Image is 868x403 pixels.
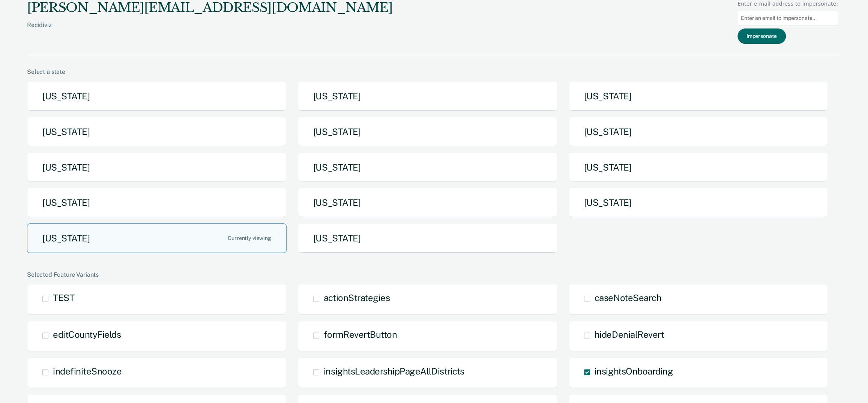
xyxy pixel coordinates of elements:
[27,153,287,182] button: [US_STATE]
[569,153,828,182] button: [US_STATE]
[324,329,397,340] span: formRevertButton
[27,271,838,278] div: Selected Feature Variants
[737,28,786,44] button: Impersonate
[53,292,74,303] span: TEST
[27,21,392,40] div: Recidiviz
[595,329,664,340] span: hideDenialRevert
[569,117,828,147] button: [US_STATE]
[27,223,287,253] button: [US_STATE]
[27,68,838,75] div: Select a state
[27,188,287,217] button: [US_STATE]
[324,292,390,303] span: actionStrategies
[298,81,557,111] button: [US_STATE]
[324,366,464,376] span: insightsLeadershipPageAllDistricts
[298,153,557,182] button: [US_STATE]
[298,223,557,253] button: [US_STATE]
[737,11,838,25] input: Enter an email to impersonate...
[27,81,287,111] button: [US_STATE]
[595,366,673,376] span: insightsOnboarding
[27,117,287,147] button: [US_STATE]
[53,366,122,376] span: indefiniteSnooze
[569,81,828,111] button: [US_STATE]
[569,188,828,217] button: [US_STATE]
[53,329,121,340] span: editCountyFields
[298,188,557,217] button: [US_STATE]
[595,292,661,303] span: caseNoteSearch
[298,117,557,147] button: [US_STATE]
